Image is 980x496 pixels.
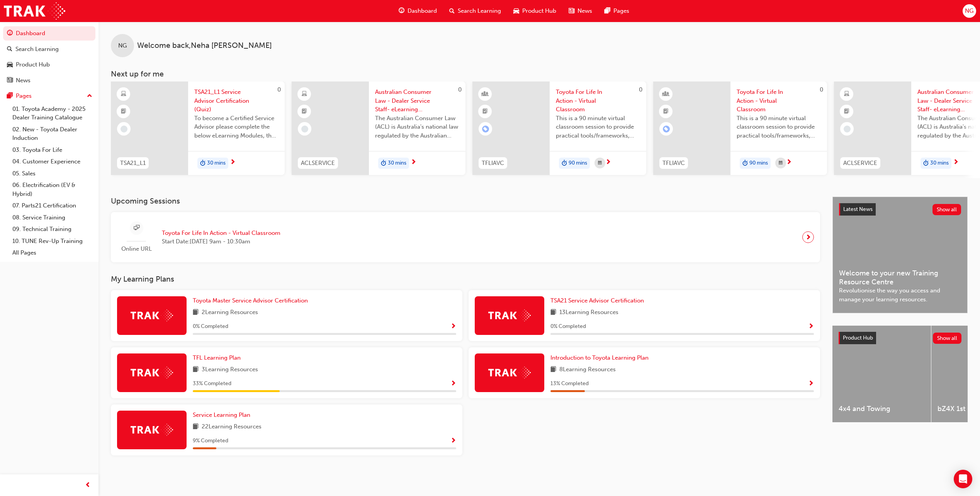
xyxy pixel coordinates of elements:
[131,424,173,436] img: Trak
[194,114,279,140] span: To become a Certified Service Advisor please complete the below eLearning Modules, the Service Ad...
[965,7,973,15] span: NG
[16,60,50,69] div: Product Hub
[137,41,272,50] span: Welcome back , Neha [PERSON_NAME]
[933,333,962,344] button: Show all
[786,159,792,166] span: next-icon
[550,379,589,388] span: 13 % Completed
[569,159,587,168] span: 90 mins
[9,124,95,144] a: 02. New - Toyota Dealer Induction
[450,438,456,445] span: Show Progress
[507,3,562,19] a: car-iconProduct Hub
[954,470,972,488] div: Open Intercom Messenger
[193,354,241,361] span: TFL Learning Plan
[844,126,851,132] span: learningRecordVerb_NONE-icon
[193,411,253,420] a: Service Learning Plan
[131,367,173,379] img: Trak
[562,3,598,19] a: news-iconNews
[87,91,92,101] span: up-icon
[449,6,455,16] span: search-icon
[9,247,95,259] a: All Pages
[193,308,199,318] span: book-icon
[16,92,32,100] div: Pages
[3,73,95,88] a: News
[808,323,814,330] span: Show Progress
[301,159,335,168] span: ACLSERVICE
[3,26,95,41] a: Dashboard
[16,76,31,85] div: News
[9,200,95,212] a: 07. Parts21 Certification
[202,365,258,375] span: 3 Learning Resources
[118,41,127,50] span: NG
[930,159,949,168] span: 30 mins
[482,107,488,117] span: booktick-icon
[550,296,647,305] a: TSA21 Service Advisor Certification
[963,4,976,18] button: NG
[556,114,640,140] span: This is a 90 minute virtual classroom session to provide practical tools/frameworks, behaviours a...
[749,159,768,168] span: 90 mins
[482,89,488,99] span: learningResourceType_INSTRUCTOR_LED-icon
[120,159,146,168] span: TSA21_L1
[111,82,285,175] a: 0TSA21_L1TSA21_L1 Service Advisor Certification (Quiz)To become a Certified Service Advisor pleas...
[513,6,519,16] span: car-icon
[4,2,65,20] img: Trak
[844,107,849,117] span: booktick-icon
[932,204,961,215] button: Show all
[3,25,95,89] button: DashboardSearch LearningProduct HubNews
[598,158,602,168] span: calendar-icon
[832,326,931,422] a: 4x4 and Towing
[953,159,959,166] span: next-icon
[742,158,748,168] span: duration-icon
[162,237,280,246] span: Start Date: [DATE] 9am - 10:30am
[3,42,95,56] a: Search Learning
[121,107,126,117] span: booktick-icon
[388,159,406,168] span: 30 mins
[569,6,574,16] span: news-icon
[522,7,556,15] span: Product Hub
[839,404,925,413] span: 4x4 and Towing
[111,197,820,206] h3: Upcoming Sessions
[85,481,91,490] span: prev-icon
[3,89,95,103] button: Pages
[613,7,629,15] span: Pages
[193,297,308,304] span: Toyota Master Service Advisor Certification
[193,437,228,445] span: 9 % Completed
[450,322,456,331] button: Show Progress
[488,367,531,379] img: Trak
[121,89,126,99] span: learningResourceType_ELEARNING-icon
[202,422,262,432] span: 22 Learning Resources
[193,365,199,375] span: book-icon
[808,379,814,389] button: Show Progress
[843,335,873,341] span: Product Hub
[193,411,250,418] span: Service Learning Plan
[663,89,669,99] span: learningResourceType_INSTRUCTOR_LED-icon
[117,245,156,253] span: Online URL
[808,380,814,387] span: Show Progress
[458,7,501,15] span: Search Learning
[292,82,465,175] a: 0ACLSERVICEAustralian Consumer Law - Dealer Service Staff- eLearning ModuleThe Australian Consume...
[450,380,456,387] span: Show Progress
[194,88,279,114] span: TSA21_L1 Service Advisor Certification (Quiz)
[193,379,231,388] span: 33 % Completed
[7,61,13,68] span: car-icon
[7,93,13,100] span: pages-icon
[450,323,456,330] span: Show Progress
[556,88,640,114] span: Toyota For Life In Action - Virtual Classroom
[605,6,610,16] span: pages-icon
[550,297,644,304] span: TSA21 Service Advisor Certification
[639,86,642,93] span: 0
[193,296,311,305] a: Toyota Master Service Advisor Certification
[7,30,13,37] span: guage-icon
[7,46,12,53] span: search-icon
[808,322,814,331] button: Show Progress
[577,7,592,15] span: News
[15,45,59,54] div: Search Learning
[843,206,873,212] span: Latest News
[737,88,821,114] span: Toyota For Life In Action - Virtual Classroom
[450,436,456,446] button: Show Progress
[162,229,280,238] span: Toyota For Life In Action - Virtual Classroom
[302,89,307,99] span: learningResourceType_ELEARNING-icon
[381,158,386,168] span: duration-icon
[839,286,961,304] span: Revolutionise the way you access and manage your learning resources.
[550,353,652,362] a: Introduction to Toyota Learning Plan
[9,144,95,156] a: 03. Toyota For Life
